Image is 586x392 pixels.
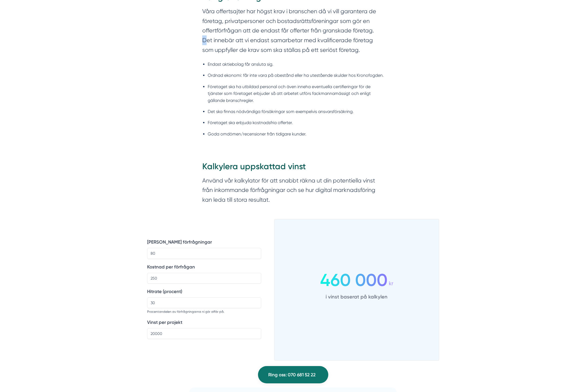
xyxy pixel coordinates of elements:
span: Ring oss: 070 681 52 22 [268,371,316,378]
h2: Kalkylera uppskattad vinst [202,161,384,176]
p: Procentandelen av förfrågningarna ni gör affär på. [147,308,261,314]
a: Ring oss: 070 681 52 22 [258,366,328,383]
label: Hitrate (procent) [147,288,261,295]
li: Det ska finnas nödvändiga försäkringar som exempelvis ansvarsförsäkring. [208,108,384,115]
p: i vinst baserat på kalkylen [320,291,393,301]
label: Kostnad per förfrågan [147,263,261,271]
section: Använd vår kalkylator för att snabbt räkna ut din potentiella vinst från inkommande förfrågningar... [202,176,384,207]
li: Endast aktiebolag får ansluta sig. [208,61,384,68]
li: Företaget ska erbjuda kostnadsfria offerter. [208,119,384,126]
div: kr [388,273,393,287]
label: Vinst per projekt [147,319,261,326]
section: Våra offertsajter har högst krav i branschen då vi vill garantera de företag, privatpersoner och ... [202,6,384,57]
li: Ordnad ekonomi: får inte vara på obestånd eller ha utestående skulder hos Kronofogden. [208,72,384,79]
li: Företaget ska ha utbildad personal och även inneha eventuella certifieringar för de tjänster som ... [208,83,384,104]
li: Goda omdömen/recensioner från tidigare kunder. [208,131,384,137]
span: 460 000 [320,277,388,284]
label: [PERSON_NAME] förfrågningar [147,238,261,246]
